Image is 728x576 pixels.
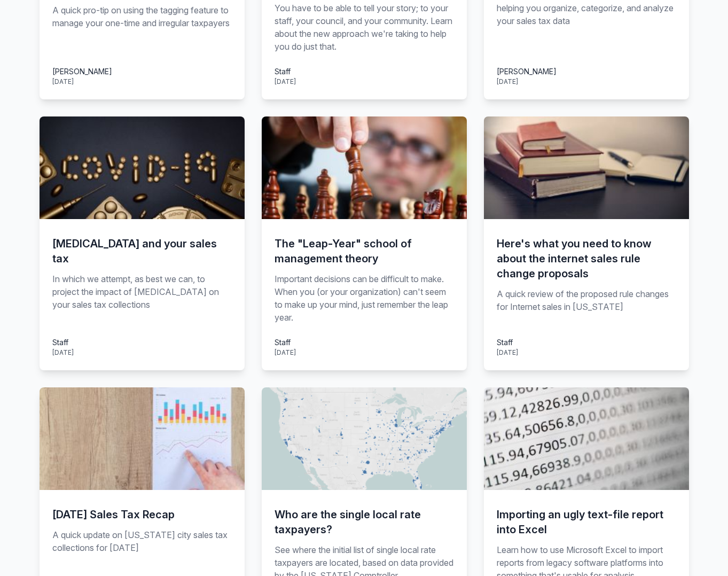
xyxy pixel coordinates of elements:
[40,116,245,370] a: [MEDICAL_DATA] and your sales tax In which we attempt, as best we can, to project the impact of [...
[497,337,518,348] div: Staff
[484,116,689,370] a: Here's what you need to know about the internet sales rule change proposals A quick review of the...
[275,507,454,537] h3: Who are the single local rate taxpayers?
[275,66,296,77] div: Staff
[52,4,232,53] p: A quick pro-tip on using the tagging feature to manage your one-time and irregular taxpayers
[484,387,689,490] img: tranform-reports-in-excel.jpg
[275,348,296,356] time: [DATE]
[497,236,676,281] h3: Here's what you need to know about the internet sales rule change proposals
[52,77,74,85] time: [DATE]
[52,507,232,522] h3: [DATE] Sales Tax Recap
[40,387,245,490] img: data-viz.jpg
[484,116,689,219] img: books.jpg
[52,66,112,77] div: [PERSON_NAME]
[52,337,74,348] div: Staff
[275,273,454,324] p: Important decisions can be difficult to make. When you (or your organization) can't seem to make ...
[52,348,74,356] time: [DATE]
[275,337,296,348] div: Staff
[262,387,467,490] img: single-local-rate-map.png
[262,116,467,370] a: The "Leap-Year" school of management theory Important decisions can be difficult to make. When yo...
[40,116,245,219] img: covid-19.jpg
[497,348,518,356] time: [DATE]
[275,77,296,85] time: [DATE]
[52,236,232,266] h3: [MEDICAL_DATA] and your sales tax
[497,507,676,537] h3: Importing an ugly text-file report into Excel
[497,287,676,324] p: A quick review of the proposed rule changes for Internet sales in [US_STATE]
[497,77,518,85] time: [DATE]
[275,236,454,266] h3: The "Leap-Year" school of management theory
[52,273,232,324] p: In which we attempt, as best we can, to project the impact of [MEDICAL_DATA] on your sales tax co...
[497,66,557,77] div: [PERSON_NAME]
[262,116,467,219] img: chess-thinking.jpg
